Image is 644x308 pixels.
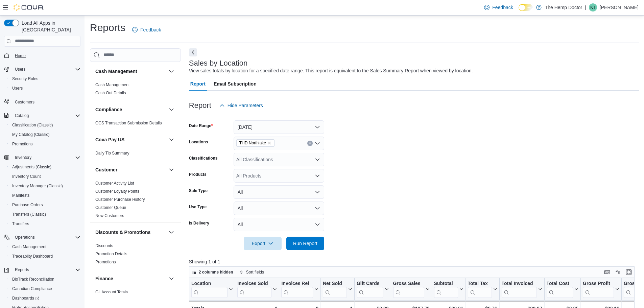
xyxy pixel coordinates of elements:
[7,293,83,303] a: Dashboards
[12,65,28,73] button: Users
[357,280,383,298] div: Gift Card Sales
[267,141,271,145] button: Remove THD Northlake from selection in this group
[12,98,37,106] a: Customers
[1,111,83,120] button: Catalog
[9,201,80,209] span: Purchase Orders
[492,4,513,11] span: Feedback
[90,242,181,269] div: Discounts & Promotions
[189,268,236,276] button: 2 columns hidden
[234,120,324,134] button: [DATE]
[12,76,38,81] span: Security Roles
[167,228,175,236] button: Discounts & Promotions
[189,48,197,56] button: Next
[95,136,124,143] h3: Cova Pay US
[15,155,31,160] span: Inventory
[9,285,55,293] a: Canadian Compliance
[14,4,44,11] img: Cova
[357,280,383,287] div: Gift Cards
[12,266,80,274] span: Reports
[189,59,248,67] h3: Sales by Location
[90,119,181,130] div: Compliance
[167,275,175,283] button: Finance
[95,166,117,173] h3: Customer
[189,101,211,110] h3: Report
[315,141,320,146] button: Open list of options
[9,285,80,293] span: Canadian Compliance
[323,280,347,298] div: Net Sold
[9,294,42,302] a: Dashboards
[7,84,83,93] button: Users
[315,157,320,162] button: Open list of options
[12,132,50,137] span: My Catalog (Classic)
[234,185,324,199] button: All
[468,280,492,287] div: Total Tax
[95,229,166,236] button: Discounts & Promotions
[191,280,233,298] button: Location
[189,188,208,193] label: Sale Type
[95,243,113,248] a: Discounts
[95,68,166,75] button: Cash Management
[9,294,80,302] span: Dashboards
[12,233,80,241] span: Operations
[95,290,128,294] a: GL Account Totals
[12,221,29,227] span: Transfers
[393,280,424,298] div: Gross Sales
[95,181,134,186] a: Customer Activity List
[7,162,83,172] button: Adjustments (Classic)
[15,53,26,58] span: Home
[603,268,611,276] button: Keyboard shortcuts
[95,189,139,194] a: Customer Loyalty Points
[7,252,83,261] button: Traceabilty Dashboard
[9,121,80,129] span: Classification (Classic)
[9,220,32,228] a: Transfers
[7,172,83,181] button: Inventory Count
[95,82,129,87] a: Cash Management
[236,139,275,147] span: THD Northlake
[323,280,352,298] button: Net Sold
[95,90,126,96] span: Cash Out Details
[12,254,53,259] span: Traceabilty Dashboard
[12,183,63,189] span: Inventory Manager (Classic)
[237,280,271,287] div: Invoices Sold
[7,275,83,284] button: BioTrack Reconciliation
[95,151,129,156] a: Daily Tip Summary
[95,260,116,264] a: Promotions
[468,280,492,298] div: Total Tax
[614,268,622,276] button: Display options
[393,280,429,298] button: Gross Sales
[501,280,536,287] div: Total Invoiced
[7,191,83,200] button: Manifests
[12,212,46,217] span: Transfers (Classic)
[307,141,313,146] button: Clear input
[189,139,208,145] label: Locations
[214,77,257,91] span: Email Subscription
[15,267,29,273] span: Reports
[12,52,28,60] a: Home
[9,182,66,190] a: Inventory Manager (Classic)
[1,153,83,162] button: Inventory
[1,265,83,275] button: Reports
[95,259,116,265] span: Promotions
[9,172,44,181] a: Inventory Count
[12,174,41,179] span: Inventory Count
[95,181,134,186] span: Customer Activity List
[434,280,458,298] div: Subtotal
[90,288,181,307] div: Finance
[7,284,83,293] button: Canadian Compliance
[95,68,137,75] h3: Cash Management
[189,220,209,226] label: Is Delivery
[140,26,161,33] span: Feedback
[625,268,633,276] button: Enter fullscreen
[15,99,34,105] span: Customers
[189,204,207,210] label: Use Type
[9,275,57,283] a: BioTrack Reconciliation
[199,269,233,275] span: 2 columns hidden
[9,275,80,283] span: BioTrack Reconciliation
[12,233,38,241] button: Operations
[12,164,51,170] span: Adjustments (Classic)
[546,280,578,298] button: Total Cost
[501,280,542,298] button: Total Invoiced
[9,140,80,148] span: Promotions
[95,136,166,143] button: Cova Pay US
